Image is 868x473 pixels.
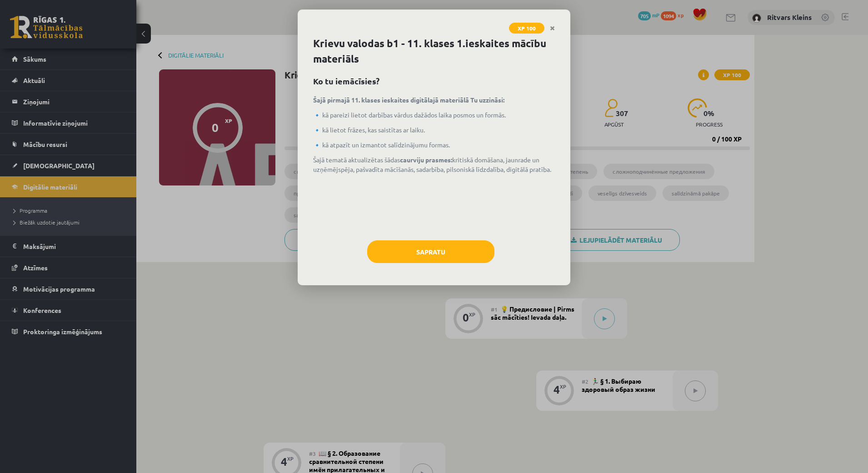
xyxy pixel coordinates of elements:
h2: Ko tu iemācīsies? [313,75,555,87]
p: 🔹 kā pareizi lietot darbības vārdus dažādos laika posmos un formās. [313,110,555,120]
p: 🔹 kā atpazīt un izmantot salīdzinājumu formas. [313,140,555,150]
strong: Šajā pirmajā 11. klases ieskaites digitālajā materiālā Tu uzzināsi: [313,96,504,104]
strong: caurviju prasmes: [400,156,452,164]
a: Close [544,20,560,37]
h1: Krievu valodas b1 - 11. klases 1.ieskaites mācību materiāls [313,36,555,67]
span: XP 100 [509,23,544,34]
p: 🔹 kā lietot frāzes, kas saistītas ar laiku. [313,125,555,135]
p: Šajā tematā aktualizētas šādas kritiskā domāšana, jaunrade un uzņēmējspēja, pašvadīta mācīšanās, ... [313,155,555,174]
button: Sapratu [367,240,494,263]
